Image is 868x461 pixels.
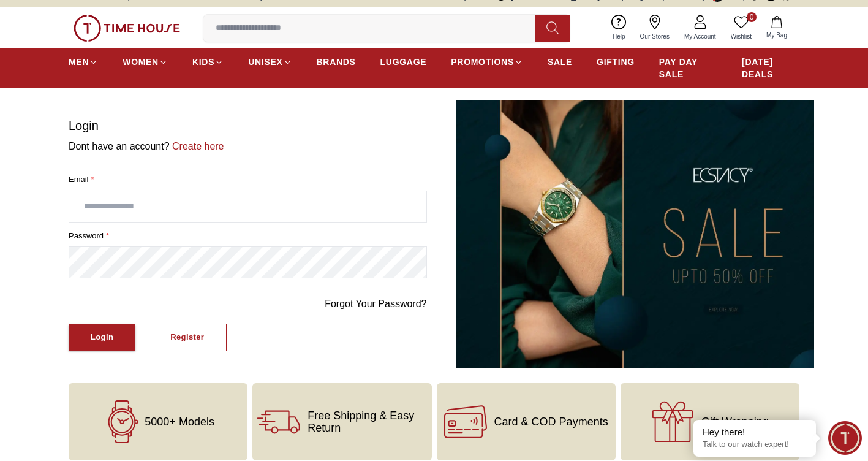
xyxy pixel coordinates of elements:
[148,324,227,351] button: Register
[69,230,427,242] label: password
[317,51,356,73] a: BRANDS
[145,416,214,428] span: 5000+ Models
[192,56,214,68] span: KIDS
[380,56,427,68] span: LUGGAGE
[597,51,635,73] a: GIFTING
[123,51,168,73] a: WOMEN
[742,56,799,80] span: [DATE] DEALS
[723,12,759,44] a: 0Wishlist
[380,51,427,73] a: LUGGAGE
[69,324,135,351] button: Login
[308,410,426,434] span: Free Shipping & Easy Return
[548,56,572,68] span: SALE
[726,32,757,41] span: Wishlist
[597,56,635,68] span: GIFTING
[74,15,180,42] img: ...
[759,13,794,42] button: My Bag
[548,51,572,73] a: SALE
[494,416,608,428] span: Card & COD Payments
[69,173,427,186] label: Email
[325,297,426,311] a: Forgot Your Password?
[703,440,807,450] p: Talk to our watch expert!
[69,117,427,134] h1: Login
[170,141,224,151] a: Create here
[635,32,674,41] span: Our Stores
[701,416,769,428] span: Gift Wrapping
[828,421,862,455] div: Chat Widget
[451,51,523,73] a: PROMOTIONS
[91,330,113,345] div: Login
[608,32,630,41] span: Help
[317,56,356,68] span: BRANDS
[456,100,815,368] img: ...
[742,51,799,85] a: [DATE] DEALS
[170,330,204,345] div: Register
[123,56,159,68] span: WOMEN
[69,56,89,68] span: MEN
[248,51,292,73] a: UNISEX
[69,51,98,73] a: MEN
[659,56,717,80] span: PAY DAY SALE
[659,51,717,85] a: PAY DAY SALE
[451,56,514,68] span: PROMOTIONS
[703,426,807,438] div: Hey there!
[69,139,427,154] p: Dont have an account?
[679,32,721,41] span: My Account
[605,12,633,44] a: Help
[747,12,757,22] span: 0
[761,31,792,40] span: My Bag
[633,12,677,44] a: Our Stores
[192,51,224,73] a: KIDS
[248,56,282,68] span: UNISEX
